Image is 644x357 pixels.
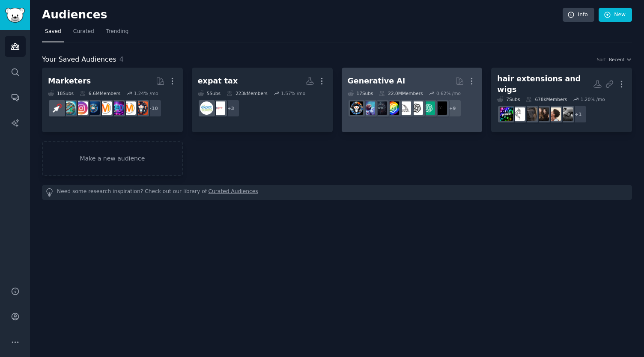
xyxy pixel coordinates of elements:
[497,96,520,102] div: 7 Sub s
[560,107,573,121] img: BlackHair
[609,57,624,62] span: Recent
[491,68,632,132] a: hair extensions and wigs7Subs678kMembers1.20% /mo+1BlackHairNaturalhairHair_Systemshairextensions...
[70,25,97,42] a: Curated
[63,101,76,115] img: Affiliatemarketing
[48,76,91,86] div: Marketers
[103,25,131,42] a: Trending
[42,185,632,200] div: Need some research inspiration? Check out our library of
[122,101,136,115] img: marketing
[497,74,593,95] div: hair extensions and wigs
[609,57,632,62] button: Recent
[42,68,183,132] a: Marketers18Subs6.6MMembers1.24% /mo+10socialmediamarketingSEODigitalMarketingdigital_marketingIns...
[379,90,423,96] div: 22.0M Members
[500,107,513,121] img: Wigs
[200,101,213,115] img: USExpatTaxSupport
[212,101,225,115] img: USTaxForExpats
[134,101,148,115] img: socialmedia
[386,101,399,115] img: GPT3
[524,107,537,121] img: hairextensionsforgirl
[222,99,240,117] div: + 3
[526,96,567,102] div: 678k Members
[342,68,483,132] a: Generative AI17Subs22.0MMembers0.62% /mo+9ArtificialInteligenceChatGPTOpenAImidjourneyGPT3weirdda...
[398,101,411,115] img: midjourney
[434,101,447,115] img: ArtificialInteligence
[73,28,94,36] span: Curated
[106,28,128,36] span: Trending
[597,57,606,62] div: Sort
[192,68,333,132] a: expat tax5Subs223kMembers1.57% /mo+3USTaxForExpatsUSExpatTaxSupport
[374,101,387,115] img: weirddalle
[134,90,158,96] div: 1.24 % /mo
[110,101,124,115] img: SEO
[42,8,563,22] h2: Audiences
[51,101,64,115] img: PPC
[227,90,268,96] div: 223k Members
[422,101,435,115] img: ChatGPT
[198,76,238,86] div: expat tax
[198,90,221,96] div: 5 Sub s
[119,55,124,63] span: 4
[350,101,363,115] img: aiArt
[42,25,64,42] a: Saved
[80,90,120,96] div: 6.6M Members
[86,101,100,115] img: digital_marketing
[599,8,632,22] a: New
[5,8,25,23] img: GummySearch logo
[144,99,162,117] div: + 10
[75,101,88,115] img: InstagramMarketing
[548,107,561,121] img: Naturalhair
[281,90,305,96] div: 1.57 % /mo
[42,141,183,176] a: Make a new audience
[536,107,549,121] img: Hair_Systems
[444,99,462,117] div: + 9
[581,96,605,102] div: 1.20 % /mo
[512,107,525,121] img: HairCareInfo
[436,90,461,96] div: 0.62 % /mo
[563,8,594,22] a: Info
[348,90,373,96] div: 17 Sub s
[209,188,258,197] a: Curated Audiences
[98,101,112,115] img: DigitalMarketing
[348,76,405,86] div: Generative AI
[45,28,61,36] span: Saved
[410,101,423,115] img: OpenAI
[569,105,587,123] div: + 1
[48,90,74,96] div: 18 Sub s
[362,101,375,115] img: StableDiffusion
[42,54,116,65] span: Your Saved Audiences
